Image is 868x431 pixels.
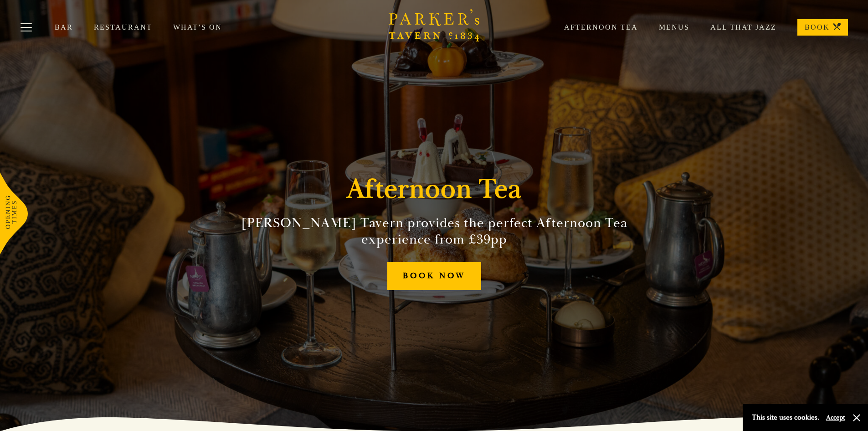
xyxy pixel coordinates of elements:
[852,413,861,422] button: Close and accept
[347,173,522,206] h1: Afternoon Tea
[752,411,819,424] p: This site uses cookies.
[387,262,481,290] a: BOOK NOW
[226,215,642,248] h2: [PERSON_NAME] Tavern provides the perfect Afternoon Tea experience from £39pp
[826,413,845,422] button: Accept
